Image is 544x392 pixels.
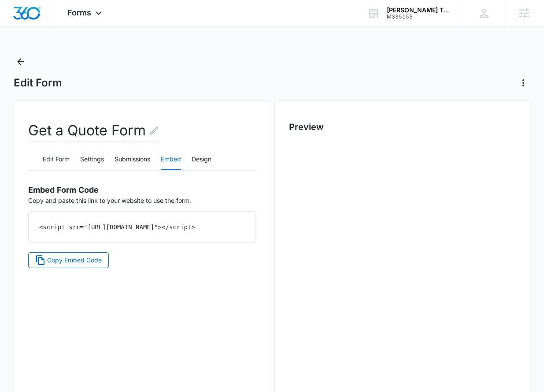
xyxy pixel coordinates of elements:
[516,76,530,90] button: Actions
[289,120,516,134] h2: Preview
[14,55,28,69] button: Back
[192,149,211,170] button: Design
[387,7,451,14] div: account name
[67,8,91,17] span: Forms
[115,149,150,170] button: Submissions
[28,120,159,142] h2: Get a Quote Form
[28,252,109,268] button: Copy Embed Code
[47,255,102,265] span: Copy Embed Code
[80,149,104,170] button: Settings
[149,120,159,141] button: Edit Form Name
[28,185,99,194] span: Embed Form Code
[28,178,255,205] p: Copy and paste this link to your website to use the form.
[387,14,451,20] div: account id
[43,149,70,170] button: Edit Form
[14,76,62,90] h1: Edit Form
[39,224,195,231] code: <script src="[URL][DOMAIN_NAME]"></script>
[161,149,181,170] button: Embed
